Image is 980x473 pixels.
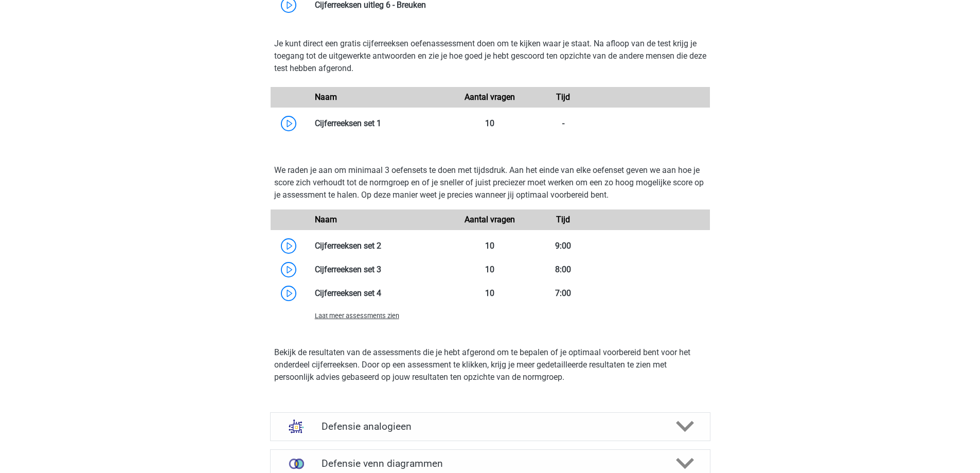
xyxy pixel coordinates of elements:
[307,287,454,300] div: Cijferreeksen set 4
[453,214,526,226] div: Aantal vragen
[307,240,454,252] div: Cijferreeksen set 2
[315,312,399,320] span: Laat meer assessments zien
[307,214,454,226] div: Naam
[307,117,454,130] div: Cijferreeksen set 1
[322,421,658,432] h4: Defensie analogieen
[266,412,715,441] a: analogieen Defensie analogieen
[274,164,706,201] p: We raden je aan om minimaal 3 oefensets te doen met tijdsdruk. Aan het einde van elke oefenset ge...
[274,346,706,383] p: Bekijk de resultaten van de assessments die je hebt afgerond om te bepalen of je optimaal voorber...
[527,214,600,226] div: Tijd
[527,91,600,103] div: Tijd
[307,91,454,103] div: Naam
[283,413,310,440] img: analogieen
[274,38,706,75] p: Je kunt direct een gratis cijferreeksen oefenassessment doen om te kijken waar je staat. Na afloo...
[307,264,454,276] div: Cijferreeksen set 3
[322,458,658,469] h4: Defensie venn diagrammen
[453,91,526,103] div: Aantal vragen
